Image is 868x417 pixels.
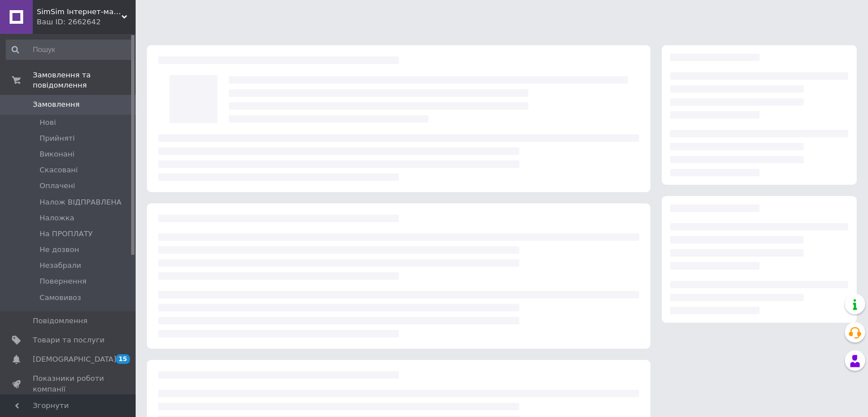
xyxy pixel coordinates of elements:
[37,17,136,27] div: Ваш ID: 2662642
[40,213,75,223] span: Наложка
[33,99,80,110] span: Замовлення
[37,7,121,17] span: SimSim Інтернет-магазин гаджетів та аксесуарів
[40,165,78,175] span: Скасовані
[33,373,105,394] span: Показники роботи компанії
[33,354,116,364] span: [DEMOGRAPHIC_DATA]
[40,245,79,255] span: Не дозвон
[40,181,75,191] span: Оплачені
[40,293,81,303] span: Самовивоз
[40,149,75,159] span: Виконані
[116,354,130,364] span: 15
[40,229,93,239] span: На ПРОПЛАТУ
[33,70,136,90] span: Замовлення та повідомлення
[40,133,75,144] span: Прийняті
[40,197,121,207] span: Налож ВІДПРАВЛЕНА
[6,40,133,60] input: Пошук
[33,316,88,326] span: Повідомлення
[40,276,86,286] span: Повернення
[40,260,81,271] span: Незабрали
[33,335,105,345] span: Товари та послуги
[40,118,56,128] span: Нові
